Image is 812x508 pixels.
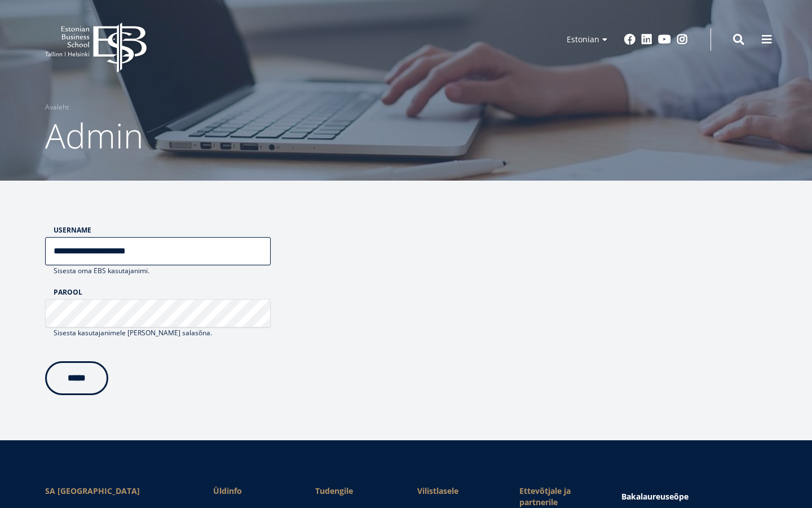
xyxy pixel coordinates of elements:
span: Vilistlasele [417,485,497,497]
span: Ettevõtjale ja partnerile [519,485,599,508]
a: Youtube [658,34,671,45]
h1: Admin [45,113,767,158]
div: Sisesta kasutajanimele [PERSON_NAME] salasõna. [45,327,271,339]
label: Username [54,226,271,234]
label: Parool [54,288,271,296]
span: Bakalaureuseõpe [621,491,689,502]
div: SA [GEOGRAPHIC_DATA] [45,485,191,497]
a: Linkedin [641,34,652,45]
a: Bakalaureuseõpe [621,491,767,502]
span: Üldinfo [213,485,293,497]
a: Facebook [624,34,636,45]
a: Instagram [677,34,688,45]
a: Tudengile [315,485,395,497]
a: Avaleht [45,102,69,113]
div: Sisesta oma EBS kasutajanimi. [45,265,271,277]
